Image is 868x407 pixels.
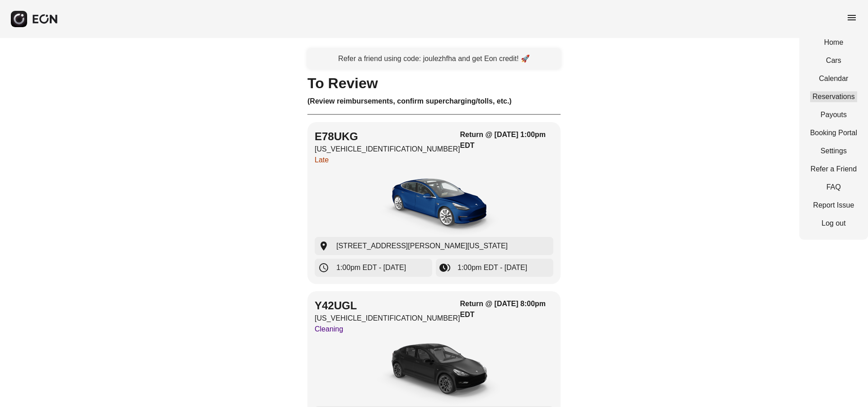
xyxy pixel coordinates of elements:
a: Refer a Friend [810,164,857,175]
span: menu [846,12,857,23]
h2: E78UKG [315,129,460,144]
h3: (Review reimbursements, confirm supercharging/tolls, etc.) [307,96,561,107]
h3: Return @ [DATE] 8:00pm EDT [460,298,553,320]
p: Late [315,155,460,166]
span: schedule [318,262,329,273]
span: browse_gallery [439,262,450,273]
p: [US_VEHICLE_IDENTIFICATION_NUMBER] [315,144,460,155]
p: Cleaning [315,324,460,335]
a: Refer a friend using code: joulezhfha and get Eon credit! 🚀 [307,49,561,69]
a: Report Issue [810,200,857,211]
h1: To Review [307,78,561,89]
p: [US_VEHICLE_IDENTIFICATION_NUMBER] [315,313,460,324]
a: Reservations [810,91,857,102]
img: car [366,338,502,406]
h2: Y42UGL [315,298,460,313]
a: Log out [810,218,857,229]
span: location_on [318,241,329,251]
a: Calendar [810,73,857,84]
a: Settings [810,146,857,156]
span: [STREET_ADDRESS][PERSON_NAME][US_STATE] [336,241,508,251]
span: 1:00pm EDT - [DATE] [336,262,406,273]
a: Cars [810,55,857,66]
img: car [366,169,502,237]
a: Home [810,37,857,48]
span: 1:00pm EDT - [DATE] [458,262,527,273]
h3: Return @ [DATE] 1:00pm EDT [460,129,553,151]
button: E78UKG[US_VEHICLE_IDENTIFICATION_NUMBER]LateReturn @ [DATE] 1:00pm EDTcar[STREET_ADDRESS][PERSON_... [307,122,561,284]
a: Payouts [810,109,857,120]
a: FAQ [810,182,857,193]
a: Booking Portal [810,128,857,138]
